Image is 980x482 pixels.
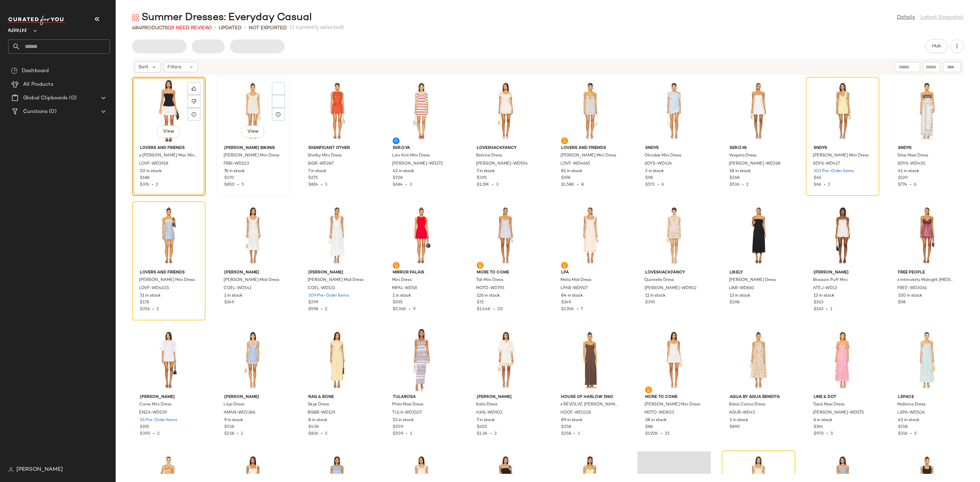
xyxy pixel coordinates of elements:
span: $595 [393,300,403,306]
span: Olividae Mini Dress [644,153,681,159]
span: Balsa Canna Dress [729,402,765,408]
span: 2 [157,432,160,436]
img: LIKR-WD861_V1.jpg [724,204,793,267]
span: • [823,307,830,312]
span: $275 [308,175,318,181]
span: • [214,24,216,32]
span: $98 [645,175,653,181]
span: 126 in stock [477,293,500,299]
span: AMAN-WD2386 [224,410,255,416]
span: $598 [308,307,318,312]
span: $66 [814,175,821,181]
img: ENZA-WD539_V1.jpg [134,328,203,392]
span: $299 [308,300,318,306]
span: Mallorca Dress [897,402,926,408]
img: TULA-WD1507_V1.jpg [387,328,456,392]
span: LSPA-WD506 [897,410,925,416]
span: $1.92K [645,432,658,436]
span: $258 [561,424,571,430]
span: AXIS-WD902 [476,410,503,416]
span: 8 [581,183,584,187]
span: MOTO-WD793 [476,285,504,292]
span: Sort [138,64,148,71]
span: x [PERSON_NAME] Mac Mini Dress [139,153,197,159]
span: 84 in stock [561,293,583,299]
span: • [571,432,578,436]
img: ATEJ-WD13_V1.jpg [808,204,877,267]
span: x Intimately Midnight [MEDICAL_DATA] Mini Slip [897,277,955,283]
span: • [907,183,914,187]
span: $158 [898,424,908,430]
span: 484 [132,26,141,31]
span: 6 [661,183,664,187]
span: [PERSON_NAME]-WD902 [644,285,697,292]
span: • [488,432,494,436]
span: Skye Dress [308,402,329,408]
span: SDYS-WD430 [897,161,926,167]
span: $1.58K [561,183,574,187]
span: $650 [477,424,487,430]
span: Melia Midi Dress [560,277,591,283]
span: 8 in stock [308,417,327,423]
span: Line & Dot [814,394,871,400]
span: LIKELY [730,270,787,276]
span: [PERSON_NAME] Midi Dress [224,277,279,283]
span: View [163,129,174,134]
span: $238 [224,432,234,436]
span: [PERSON_NAME]-WD575 [813,410,864,416]
span: COEL-WD531 [308,285,335,292]
span: • [658,432,665,436]
span: 3 [496,183,499,187]
span: $209 [393,424,403,430]
span: $1.3K [477,432,488,436]
span: $573 [645,183,655,187]
img: COEL-WD541_V1.jpg [219,204,288,267]
span: House of Harlow 1960 [561,394,619,400]
span: 43 in stock [898,417,919,423]
span: [PERSON_NAME] Mini Dress [139,277,195,283]
span: MPAL-WD58 [392,285,417,292]
img: svg%3e [132,14,139,21]
img: svg%3e [562,139,567,143]
span: $263 [814,300,823,306]
span: $395 [645,300,655,306]
span: LPAR-WD907 [560,285,588,292]
span: [PERSON_NAME] Midi Dress [308,277,363,283]
button: View [241,126,264,138]
span: SNDYS [814,145,871,151]
span: 2 [325,432,327,436]
span: 31 in stock [140,293,161,299]
span: 1 [830,307,832,312]
span: 9 [413,307,415,312]
span: $1.19K [477,183,489,187]
span: Phila Maxi Dress [392,402,423,408]
span: Hub [932,44,941,49]
span: Lovers and Friends [561,145,619,151]
span: • [406,307,413,312]
span: RGBR-WD129 [308,410,335,416]
img: svg%3e [8,467,14,472]
img: LESH-WD934_V1.jpg [471,79,540,143]
span: $249 [224,300,234,306]
span: $258 [561,432,571,436]
span: (19 Need Review) [168,26,212,31]
span: 38 in stock [645,417,667,423]
span: $850 [224,183,235,187]
span: Free People [898,270,956,276]
span: 18 in stock [730,168,751,174]
span: [PERSON_NAME] Dress [729,277,776,283]
span: HOOF-WD1128 [560,410,591,416]
span: 2 in stock [645,168,664,174]
span: 5 [242,183,244,187]
span: Curations [23,108,48,116]
span: • [318,432,325,436]
img: LSPA-WD506_V1.jpg [893,328,961,392]
img: SDYS-WD417_V1.jpg [808,79,877,143]
span: SER.O.YA [393,145,451,151]
img: AXIS-WD902_V1.jpg [471,328,540,392]
span: ENZA-WD539 [139,410,167,416]
img: LPAR-WD907_V1.jpg [556,204,624,267]
span: 2 [746,183,749,187]
span: • [150,307,157,312]
span: 1 in stock [393,293,411,299]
